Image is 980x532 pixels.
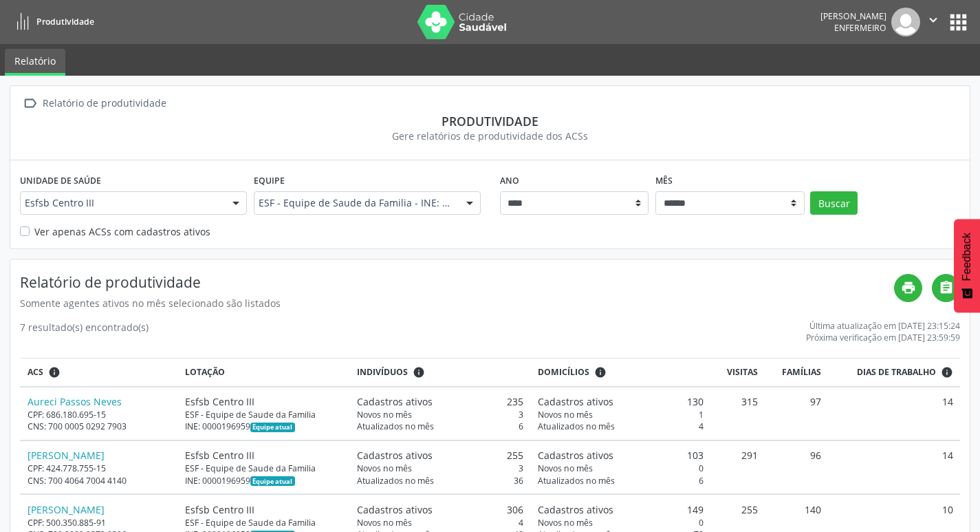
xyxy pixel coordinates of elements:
span: Novos no mês [538,409,593,421]
a: [PERSON_NAME] [28,449,105,462]
i: <div class="text-left"> <div> <strong>Cadastros ativos:</strong> Cadastros que estão vinculados a... [413,366,425,379]
div: 255 [357,448,523,462]
div: 4 [538,421,704,432]
i: <div class="text-left"> <div> <strong>Cadastros ativos:</strong> Cadastros que estão vinculados a... [594,366,607,379]
a: print [894,274,922,302]
label: Equipe [254,170,285,191]
img: img [891,8,920,36]
span: Atualizados no mês [538,421,615,432]
span: Cadastros ativos [538,502,613,517]
span: Indivíduos [357,366,408,379]
span: Novos no mês [357,409,412,421]
a: Aureci Passos Neves [28,395,122,408]
div: 6 [538,475,704,487]
i:  [20,94,40,114]
span: Novos no mês [357,462,412,474]
i: ACSs que estiveram vinculados a uma UBS neste período, mesmo sem produtividade. [48,366,61,379]
td: 14 [829,440,960,494]
td: 96 [765,440,829,494]
div: 36 [357,475,523,487]
div: Esfsb Centro III [185,502,343,517]
a:  Relatório de produtividade [20,94,168,114]
button: Feedback - Mostrar pesquisa [954,219,980,312]
td: 315 [711,387,765,440]
div: 306 [357,502,523,517]
div: CPF: 686.180.695-15 [28,409,171,421]
button: Buscar [810,191,858,215]
span: Atualizados no mês [357,475,434,487]
div: Gere relatórios de produtividade dos ACSs [20,129,960,143]
span: Atualizados no mês [357,421,434,432]
div: 103 [538,448,704,462]
span: Esta é a equipe atual deste Agente [250,476,295,486]
div: Esfsb Centro III [185,394,343,409]
span: Cadastros ativos [357,502,433,517]
h4: Relatório de produtividade [20,274,894,291]
div: [PERSON_NAME] [820,10,886,22]
span: Cadastros ativos [538,394,613,409]
div: Esfsb Centro III [185,448,343,462]
label: Unidade de saúde [20,170,101,191]
td: 14 [829,387,960,440]
a:  [932,274,960,302]
span: Domicílios [538,366,589,379]
div: INE: 0000196959 [185,475,343,487]
i: print [901,280,916,295]
th: Lotação [177,359,350,387]
div: Somente agentes ativos no mês selecionado são listados [20,296,894,310]
div: Próxima verificação em [DATE] 23:59:59 [806,332,960,343]
div: Produtividade [20,114,960,129]
div: ESF - Equipe de Saude da Familia [185,517,343,529]
div: 3 [357,409,523,421]
div: 0 [538,517,704,529]
span: Produtividade [36,16,94,28]
div: CPF: 424.778.755-15 [28,462,171,474]
div: Última atualização em [DATE] 23:15:24 [806,320,960,332]
span: Atualizados no mês [538,475,615,487]
span: Novos no mês [538,517,593,529]
a: [PERSON_NAME] [28,503,105,516]
i:  [939,280,954,295]
a: Produtividade [10,10,94,33]
div: CNS: 700 0005 0292 7903 [28,421,171,432]
td: 291 [711,440,765,494]
span: Novos no mês [357,517,412,529]
span: ESF - Equipe de Saude da Familia - INE: 0000196959 [259,196,453,210]
label: Ano [500,170,519,191]
a: Relatório [5,49,65,76]
div: 149 [538,502,704,517]
div: 4 [357,517,523,529]
div: 235 [357,394,523,409]
div: 130 [538,394,704,409]
span: Cadastros ativos [357,394,433,409]
label: Mês [655,170,673,191]
span: Enfermeiro [834,22,886,34]
div: CPF: 500.350.885-91 [28,517,171,529]
span: ACS [28,366,43,379]
div: 0 [538,462,704,474]
th: Famílias [765,359,829,387]
span: Feedback [961,233,973,281]
div: 1 [538,409,704,421]
div: CNS: 700 4064 7004 4140 [28,475,171,487]
span: Esfsb Centro III [25,196,219,210]
div: INE: 0000196959 [185,421,343,432]
span: Cadastros ativos [538,448,613,462]
span: Dias de trabalho [857,366,936,379]
td: 97 [765,387,829,440]
div: ESF - Equipe de Saude da Familia [185,409,343,421]
div: Relatório de produtividade [40,94,168,114]
div: ESF - Equipe de Saude da Familia [185,462,343,474]
i:  [926,12,941,28]
th: Visitas [711,359,765,387]
span: Novos no mês [538,462,593,474]
div: 7 resultado(s) encontrado(s) [20,320,149,343]
div: 6 [357,421,523,432]
button:  [920,8,946,36]
i: Dias em que o(a) ACS fez pelo menos uma visita, ou ficha de cadastro individual ou cadastro domic... [941,366,953,379]
div: 3 [357,462,523,474]
span: Cadastros ativos [357,448,433,462]
label: Ver apenas ACSs com cadastros ativos [34,224,210,239]
button: apps [946,10,970,34]
span: Esta é a equipe atual deste Agente [250,423,295,432]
